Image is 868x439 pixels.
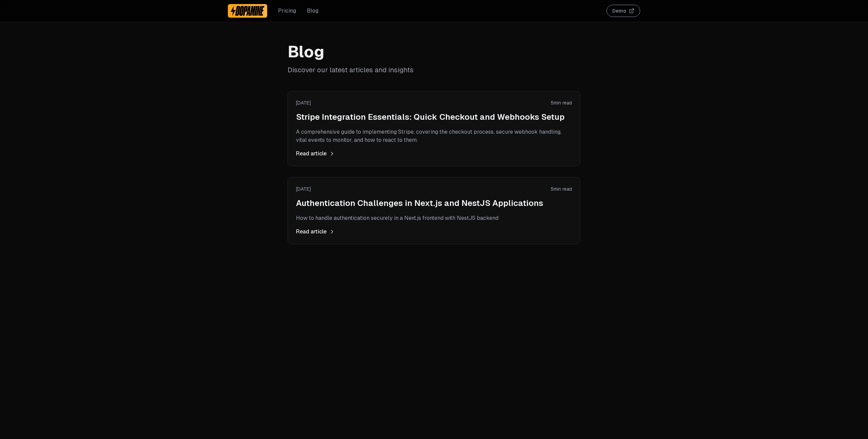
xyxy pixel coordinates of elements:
p: A comprehensive guide to implementing Stripe, covering the checkout process, secure webhook handl... [296,128,572,144]
a: [DATE]5min readAuthentication Challenges in Next.js and NestJS ApplicationsHow to handle authenti... [296,186,572,236]
button: Demo [607,5,640,17]
div: [DATE] [296,186,311,192]
div: [DATE] [296,99,311,106]
div: Read article [296,150,572,158]
a: Blog [307,7,318,15]
img: Dopamine [231,5,264,16]
h1: Blog [288,43,580,60]
h2: Stripe Integration Essentials: Quick Checkout and Webhooks Setup [296,112,572,122]
div: Read article [296,228,572,236]
p: Discover our latest articles and insights [288,65,580,75]
div: 5 min read [551,186,572,192]
p: How to handle authentication securely in a Next.js frontend with NestJS backend [296,214,572,222]
div: 5 min read [551,99,572,106]
a: [DATE]5min readStripe Integration Essentials: Quick Checkout and Webhooks SetupA comprehensive gu... [296,99,572,158]
h2: Authentication Challenges in Next.js and NestJS Applications [296,198,572,209]
a: Dopamine [228,4,267,18]
a: Pricing [278,7,296,15]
